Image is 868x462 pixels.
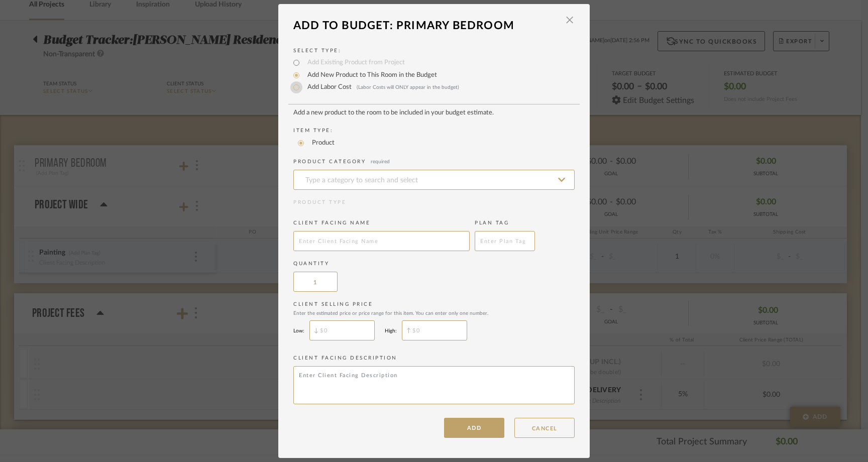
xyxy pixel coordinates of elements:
[293,310,575,316] div: Enter the estimated price or price range for this item. You can enter only one number.
[293,109,575,117] div: Add a new product to the room to be included in your budget estimate.
[293,355,575,362] label: Client Facing Description
[514,418,575,438] button: CANCEL
[302,70,437,80] label: Add New Product to This Room in the Budget
[293,170,575,190] input: Type a category to search and select
[293,260,575,268] label: Quantity
[309,320,375,340] input: $0
[475,231,535,251] input: Enter Plan Tag
[402,320,467,340] input: $0
[293,231,470,251] input: Enter Client Facing Name
[293,199,575,206] div: Product Type
[444,418,504,438] button: ADD
[293,219,470,227] label: Client Facing Name
[357,85,459,90] span: (Labor Costs will ONLY appear in the budget)
[293,15,560,37] div: Add To Budget: Primary Bedroom
[293,47,575,55] label: Select Type:
[293,328,304,334] label: Low:
[371,159,390,164] span: required
[475,219,535,227] label: Plan Tag
[307,138,335,148] label: Product
[293,158,575,166] label: Product Category
[293,127,575,135] label: Item Type:
[302,82,459,92] label: Add Labor Cost
[293,301,575,316] label: Client Selling Price
[385,328,397,334] label: High:
[560,15,580,26] button: Close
